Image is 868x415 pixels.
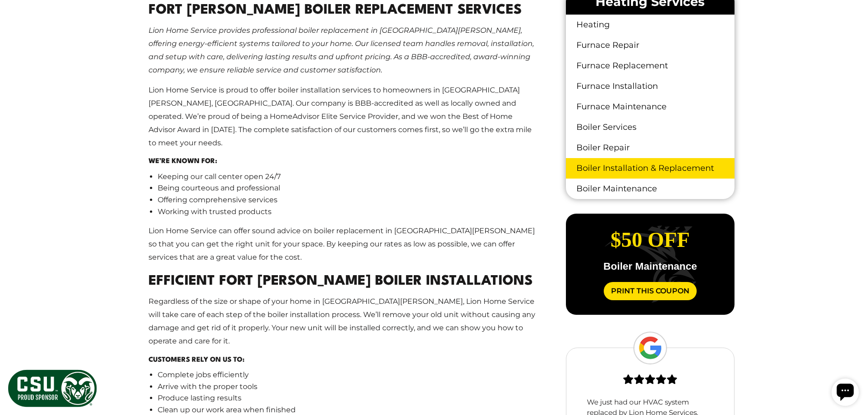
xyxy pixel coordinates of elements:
p: Lion Home Service can offer sound advice on boiler replacement in [GEOGRAPHIC_DATA][PERSON_NAME] ... [149,225,540,264]
img: Google Logo [633,332,667,364]
a: Furnace Maintenance [566,97,734,117]
a: Print This Coupon [604,282,697,300]
li: Keeping our call center open 24/7 [158,171,540,183]
h5: Customers rely on us to: [149,355,540,365]
li: Offering comprehensive services [158,194,540,206]
li: Complete jobs efficiently [158,369,540,381]
a: Furnace Installation [566,76,734,97]
a: Furnace Replacement [566,56,734,76]
p: Lion Home Service is proud to offer boiler installation services to homeowners in [GEOGRAPHIC_DAT... [149,84,540,149]
img: CSU Sponsor Badge [7,369,98,408]
a: Boiler Repair [566,138,734,158]
li: Working with trusted products [158,206,540,218]
a: Furnace Repair [566,35,734,56]
div: Open chat widget [4,4,31,31]
p: Boiler Maintenance [573,261,727,272]
li: Produce lasting results [158,392,540,404]
em: Lion Home Service provides professional boiler replacement in [GEOGRAPHIC_DATA][PERSON_NAME], off... [149,26,534,74]
h5: We’re known for: [149,157,540,167]
p: Regardless of the size or shape of your home in [GEOGRAPHIC_DATA][PERSON_NAME], Lion Home Service... [149,295,540,348]
h2: Efficient Fort [PERSON_NAME] Boiler Installations [149,272,540,292]
a: Heating [566,15,734,35]
a: Boiler Services [566,117,734,138]
li: Being courteous and professional [158,182,540,194]
a: Boiler Maintenance [566,179,734,199]
span: $50 off [611,228,690,251]
h2: Fort [PERSON_NAME] Boiler Replacement Services [149,0,540,21]
li: Arrive with the proper tools [158,381,540,393]
a: Boiler Installation & Replacement [566,158,734,179]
